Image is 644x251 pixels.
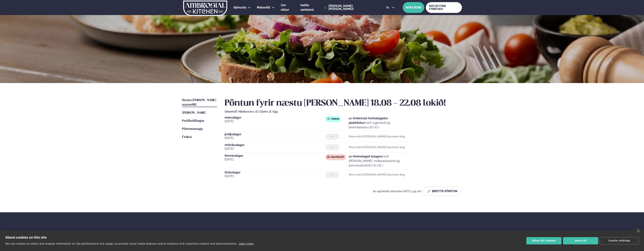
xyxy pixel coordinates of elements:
[234,5,246,10] a: Þjónusta
[225,98,462,109] h2: Pöntun fyrir næstu [PERSON_NAME] 18.08 - 22.08 lokið!
[225,116,325,119] span: mánudagur
[182,127,203,131] span: Pöntunarsaga
[324,5,378,11] a: [PERSON_NAME] [PERSON_NAME]!
[300,3,314,11] span: Hafðu samband
[225,157,325,162] span: [DATE]
[225,154,325,157] span: fimmtudagur
[5,242,237,245] p: We use cookies to collect and analyse information on site performance and usage, to provide socia...
[182,135,192,139] a: Útskrá
[182,99,216,106] span: Næstu [PERSON_NAME] matseðill
[327,117,330,120] img: fish.svg
[239,242,254,245] a: Learn more
[182,111,206,114] span: [PERSON_NAME]
[563,237,598,244] button: Deny all
[257,5,270,10] a: Matseðill
[225,110,462,113] div: Ofnæmi:
[373,190,421,193] span: Þú uppfærðir pöntunina [DATE] 9:35 am
[183,1,228,16] img: logo
[349,145,405,149] strong: Mun ekki [PERSON_NAME] þennan dag
[331,156,344,159] span: Nautakjöt
[423,187,462,196] button: Breyta Pöntun
[426,2,462,13] a: MATUR FYRIR FYRIRTÆKI
[300,3,322,12] a: Hafðu samband
[257,6,270,9] span: Matseðill
[331,118,339,121] span: Fiskur
[5,235,47,239] strong: About cookies on this site
[225,174,325,178] span: [DATE]
[331,146,334,149] span: ---
[182,119,204,123] a: Prófílstillingar
[269,110,278,113] span: (E ) Egg
[327,155,330,158] img: beef.svg
[349,116,408,130] p: með rúgbrauði og bearnaisesósu (D ) (G )
[234,6,246,9] span: Þjónusta
[235,110,255,113] span: (D ) Mjólkurvörur ,
[182,111,206,115] a: [PERSON_NAME]
[225,119,325,124] span: [DATE]
[387,227,403,239] span: Hafðu samband
[182,98,217,107] a: Næstu [PERSON_NAME] matseðill
[403,2,424,13] button: BÓKA BORÐ
[331,173,334,176] span: ---
[182,119,204,122] span: Prófílstillingar
[225,171,325,174] span: föstudagur
[225,136,325,140] span: [DATE]
[386,6,390,9] span: is
[225,147,325,151] span: [DATE]
[383,6,397,9] button: is
[526,237,562,244] button: Allow all cookies
[635,228,641,234] a: close
[255,110,269,113] span: (G ) Glúten ,
[331,135,334,138] span: ---
[182,135,192,139] span: Útskrá
[182,127,203,131] a: Pöntunarsaga
[349,173,405,176] strong: Mun ekki [PERSON_NAME] þennan dag
[349,154,408,168] p: með [PERSON_NAME], hvítlauksbrauði og parmesanosti (D ) (G ) (E )
[600,237,639,244] button: Cookie settings
[225,144,325,147] span: miðvikudagur
[349,135,405,138] strong: Mun ekki [PERSON_NAME] þennan dag
[281,3,294,12] a: Um okkur
[225,133,325,136] span: þriðjudagur
[349,155,382,158] strong: 1x Heimalagað lasagne
[349,116,388,125] strong: 1x Ambrosial heimalagaður plokkfiskur
[281,3,289,11] span: Um okkur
